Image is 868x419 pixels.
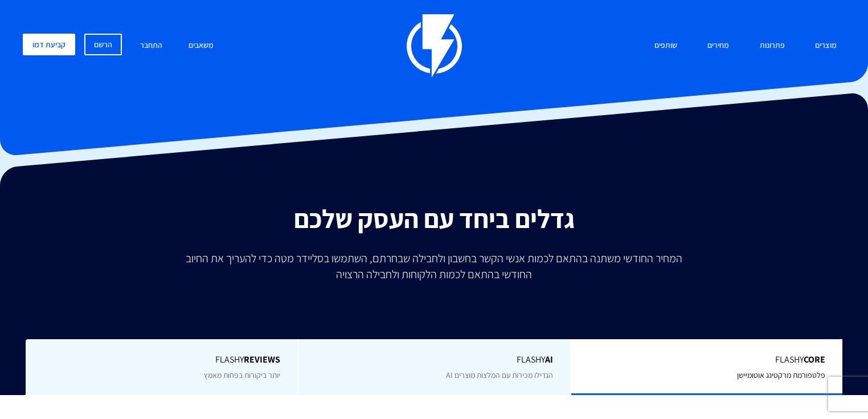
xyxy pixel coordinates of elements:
[132,34,171,58] a: התחבר
[588,353,825,367] span: Flashy
[806,34,845,58] a: מוצרים
[316,353,552,367] span: Flashy
[178,250,690,282] p: המחיר החודשי משתנה בהתאם לכמות אנשי הקשר בחשבון ולחבילה שבחרתם, השתמשו בסליידר מטה כדי להעריך את ...
[84,34,122,55] a: הרשם
[646,34,686,58] a: שותפים
[23,34,75,55] a: קביעת דמו
[180,34,222,58] a: משאבים
[9,204,859,233] h2: גדלים ביחד עם העסק שלכם
[446,370,553,380] span: הגדילו מכירות עם המלצות מוצרים AI
[545,353,553,365] b: AI
[751,34,793,58] a: פתרונות
[737,370,825,380] span: פלטפורמת מרקטינג אוטומיישן
[244,353,280,365] b: REVIEWS
[43,353,281,367] span: Flashy
[804,353,825,365] b: Core
[699,34,738,58] a: מחירים
[204,370,280,380] span: יותר ביקורות בפחות מאמץ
